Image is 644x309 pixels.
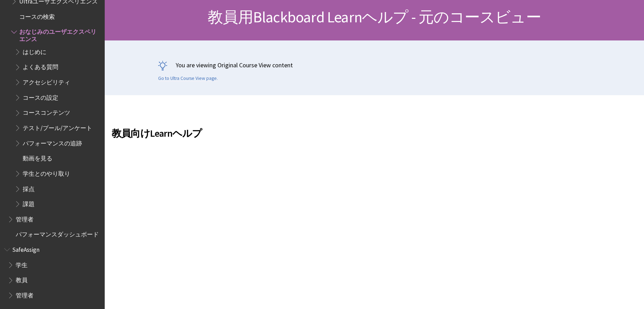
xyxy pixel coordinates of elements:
[23,107,70,116] span: コースコンテンツ
[23,152,52,162] span: 動画を見る
[23,137,82,147] span: パフォーマンスの追跡
[23,122,92,131] span: テスト/プール/アンケート
[23,92,58,101] span: コースの設定
[16,259,28,269] span: 学生
[23,168,70,177] span: 学生とのやり取り
[16,274,28,284] span: 教員
[12,244,39,253] span: SafeAssign
[16,213,34,223] span: 管理者
[208,7,541,27] span: 教員用Blackboard Learnヘルプ - 元のコースビュー
[158,61,591,69] p: You are viewing Original Course View content
[23,76,70,86] span: アクセシビリティ
[19,26,100,43] span: おなじみのユーザエクスペリエンス
[112,118,534,141] h2: 教員向けLearnヘルプ
[158,75,218,82] a: Go to Ultra Course View page.
[23,61,58,71] span: よくある質問
[16,229,99,238] span: パフォーマンスダッシュボード
[112,145,323,264] iframe: Learn Help for Instructors
[23,46,46,55] span: はじめに
[23,198,35,208] span: 課題
[16,289,34,299] span: 管理者
[4,244,101,301] nav: Book outline for Blackboard SafeAssign
[23,183,35,193] span: 採点
[19,11,55,20] span: コースの検索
